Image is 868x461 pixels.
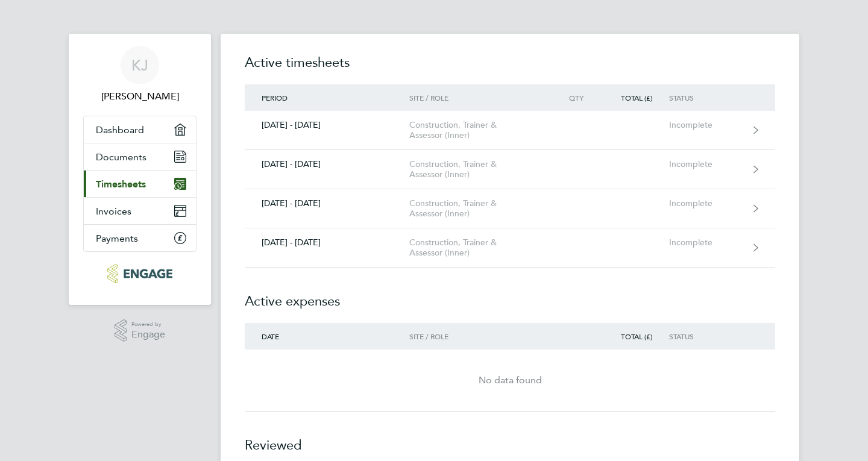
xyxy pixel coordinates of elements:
span: Engage [131,330,165,340]
nav: Main navigation [69,34,211,305]
div: No data found [245,373,775,387]
div: [DATE] - [DATE] [245,198,409,209]
a: Documents [84,143,196,170]
div: Construction, Trainer & Assessor (Inner) [409,120,547,140]
a: KJ[PERSON_NAME] [83,46,197,104]
img: morganhunt-logo-retina.png [107,264,172,283]
a: [DATE] - [DATE]Construction, Trainer & Assessor (Inner)Incomplete [245,189,775,228]
div: Construction, Trainer & Assessor (Inner) [409,198,547,219]
div: Status [669,93,743,102]
a: Invoices [84,198,196,224]
span: Dashboard [96,124,144,136]
div: [DATE] - [DATE] [245,159,409,169]
span: KJ [131,57,148,73]
div: Qty [547,93,600,102]
a: [DATE] - [DATE]Construction, Trainer & Assessor (Inner)Incomplete [245,150,775,189]
a: Powered byEngage [115,319,166,342]
div: Incomplete [669,120,743,130]
span: Invoices [96,205,131,217]
span: Documents [96,151,146,163]
div: Date [245,332,409,340]
span: Powered by [131,319,165,330]
span: Payments [96,233,138,244]
a: Payments [84,225,196,251]
div: [DATE] - [DATE] [245,237,409,248]
div: Construction, Trainer & Assessor (Inner) [409,159,547,180]
div: Total (£) [600,332,669,340]
div: Incomplete [669,198,743,209]
a: Dashboard [84,116,196,143]
h2: Active expenses [245,268,775,323]
span: Period [262,93,288,102]
a: Go to home page [83,264,197,283]
span: Karl Jans [83,89,197,104]
h2: Active timesheets [245,53,775,84]
div: Total (£) [600,93,669,102]
div: [DATE] - [DATE] [245,120,409,130]
div: Status [669,332,743,340]
a: Timesheets [84,171,196,197]
div: Incomplete [669,237,743,248]
div: Incomplete [669,159,743,169]
a: [DATE] - [DATE]Construction, Trainer & Assessor (Inner)Incomplete [245,111,775,150]
div: Site / Role [409,93,547,102]
span: Timesheets [96,178,146,190]
div: Site / Role [409,332,547,340]
a: [DATE] - [DATE]Construction, Trainer & Assessor (Inner)Incomplete [245,228,775,268]
div: Construction, Trainer & Assessor (Inner) [409,237,547,258]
